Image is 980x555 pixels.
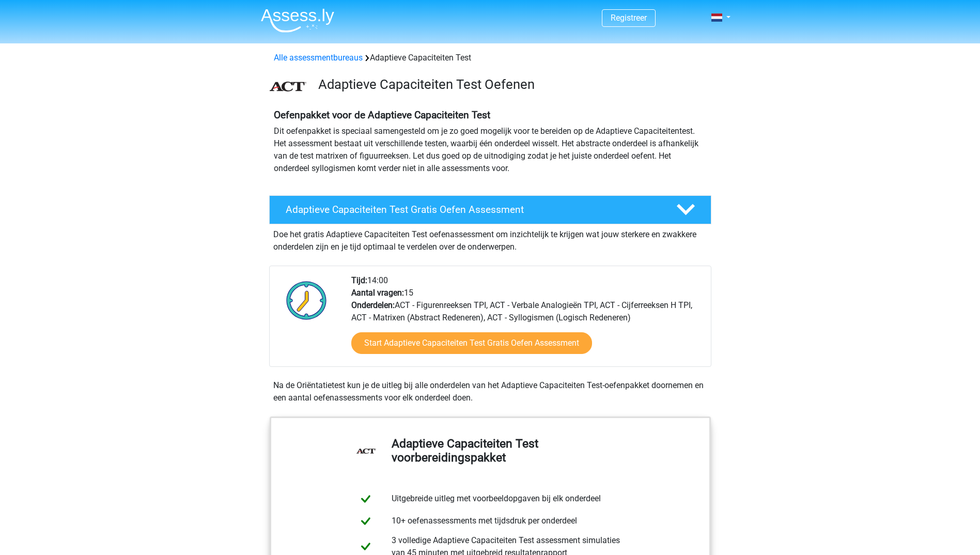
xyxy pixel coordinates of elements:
[261,8,334,33] img: Assessly
[270,82,306,91] img: ACT
[265,195,715,224] a: Adaptieve Capaciteiten Test Gratis Oefen Assessment
[286,204,660,215] h4: Adaptieve Capaciteiten Test Gratis Oefen Assessment
[351,300,395,310] b: Onderdelen:
[269,224,711,253] div: Doe het gratis Adaptieve Capaciteiten Test oefenassessment om inzichtelijk te krijgen wat jouw st...
[274,109,490,121] b: Oefenpakket voor de Adaptieve Capaciteiten Test
[318,76,703,92] h3: Adaptieve Capaciteiten Test Oefenen
[351,288,404,298] b: Aantal vragen:
[269,379,711,404] div: Na de Oriëntatietest kun je de uitleg bij alle onderdelen van het Adaptieve Capaciteiten Test-oef...
[351,332,592,354] a: Start Adaptieve Capaciteiten Test Gratis Oefen Assessment
[351,275,367,285] b: Tijd:
[344,274,710,366] div: 14:00 15 ACT - Figurenreeksen TPI, ACT - Verbale Analogieën TPI, ACT - Cijferreeksen H TPI, ACT -...
[611,13,647,23] a: Registreer
[274,53,363,63] a: Alle assessmentbureaus
[274,125,707,175] p: Dit oefenpakket is speciaal samengesteld om je zo goed mogelijk voor te bereiden op de Adaptieve ...
[270,52,711,64] div: Adaptieve Capaciteiten Test
[281,274,333,326] img: Klok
